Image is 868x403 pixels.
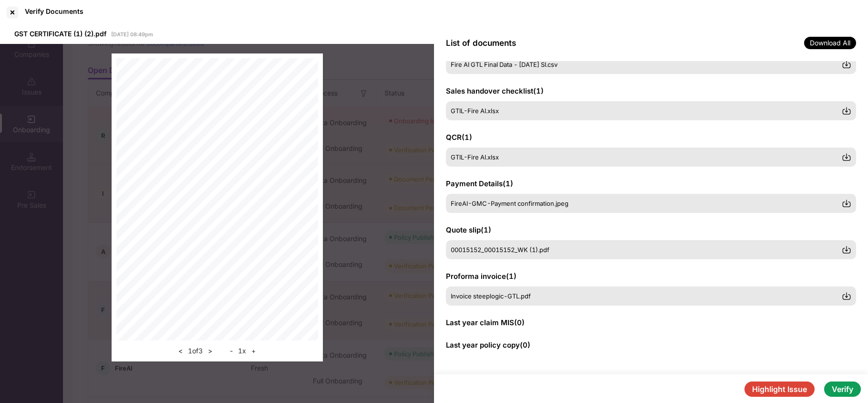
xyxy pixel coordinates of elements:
span: Sales handover checklist ( 1 ) [446,86,544,95]
button: > [205,345,215,357]
span: Proforma invoice ( 1 ) [446,272,517,281]
div: 1 x [227,345,258,357]
span: List of documents [446,38,516,48]
span: GTIL-Fire AI.xlsx [451,107,499,115]
button: + [248,345,258,357]
span: FireAI-GMC-Payment confirmation.jpeg [451,200,568,207]
img: svg+xml;base64,PHN2ZyBpZD0iRG93bmxvYWQtMzJ4MzIiIHhtbG5zPSJodHRwOi8vd3d3LnczLm9yZy8yMDAwL3N2ZyIgd2... [842,199,851,208]
span: QCR ( 1 ) [446,133,472,142]
img: svg+xml;base64,PHN2ZyBpZD0iRG93bmxvYWQtMzJ4MzIiIHhtbG5zPSJodHRwOi8vd3d3LnczLm9yZy8yMDAwL3N2ZyIgd2... [842,106,851,116]
button: Highlight Issue [744,382,815,397]
span: Quote slip ( 1 ) [446,225,491,234]
img: svg+xml;base64,PHN2ZyBpZD0iRG93bmxvYWQtMzJ4MzIiIHhtbG5zPSJodHRwOi8vd3d3LnczLm9yZy8yMDAwL3N2ZyIgd2... [842,60,851,69]
span: GTIL-Fire AI.xlsx [451,153,499,161]
button: - [227,345,236,357]
span: Download All [804,37,856,49]
div: Verify Documents [25,7,83,15]
span: Invoice steeplogic-GTL.pdf [451,292,531,300]
img: svg+xml;base64,PHN2ZyBpZD0iRG93bmxvYWQtMzJ4MzIiIHhtbG5zPSJodHRwOi8vd3d3LnczLm9yZy8yMDAwL3N2ZyIgd2... [842,291,851,301]
img: svg+xml;base64,PHN2ZyBpZD0iRG93bmxvYWQtMzJ4MzIiIHhtbG5zPSJodHRwOi8vd3d3LnczLm9yZy8yMDAwL3N2ZyIgd2... [842,245,851,255]
div: 1 of 3 [176,345,215,357]
span: Fire AI GTL Final Data - [DATE] SI.csv [451,61,558,68]
button: < [176,345,186,357]
span: 00015152_00015152_WK (1).pdf [451,246,549,254]
span: Last year policy copy ( 0 ) [446,340,530,350]
span: GST CERTIFICATE (1) (2).pdf [14,30,106,38]
span: Last year claim MIS ( 0 ) [446,318,525,327]
img: svg+xml;base64,PHN2ZyBpZD0iRG93bmxvYWQtMzJ4MzIiIHhtbG5zPSJodHRwOi8vd3d3LnczLm9yZy8yMDAwL3N2ZyIgd2... [842,152,851,162]
span: Payment Details ( 1 ) [446,179,513,188]
span: [DATE] 08:49pm [111,31,153,38]
button: Verify [824,382,861,397]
